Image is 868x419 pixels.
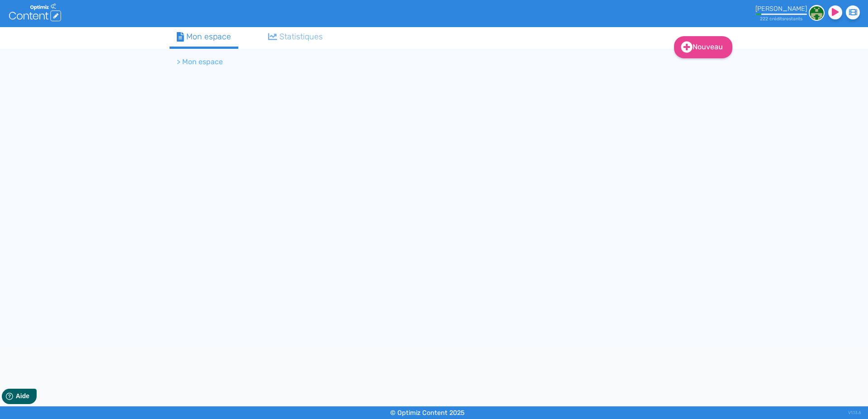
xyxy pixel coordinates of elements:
span: s [782,16,784,22]
div: Statistiques [268,31,323,43]
div: V1.13.6 [848,406,861,419]
small: 222 crédit restant [760,16,802,22]
nav: breadcrumb [170,51,622,73]
div: Mon espace [177,31,231,43]
span: s [800,16,802,22]
small: © Optimiz Content 2025 [390,409,465,417]
a: Statistiques [261,27,330,47]
div: [PERSON_NAME] [755,5,807,13]
a: Nouveau [674,36,732,58]
img: 6adefb463699458b3a7e00f487fb9d6a [809,5,825,21]
a: Mon espace [170,27,238,49]
li: > Mon espace [177,56,223,67]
